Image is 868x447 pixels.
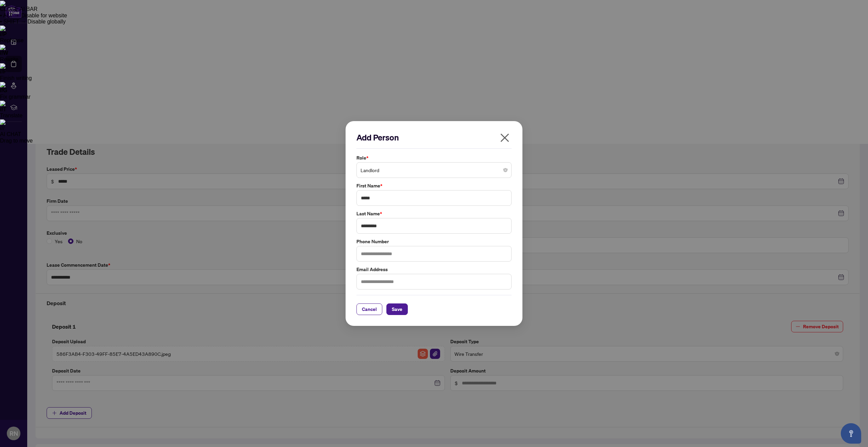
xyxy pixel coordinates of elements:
span: Save [392,304,402,315]
span: close-circle [503,168,507,172]
span: Cancel [362,304,377,315]
button: Cancel [356,303,382,315]
span: Landlord [361,164,507,177]
button: Open asap [841,423,861,444]
label: First Name [356,182,512,189]
label: Phone Number [356,238,512,245]
button: Save [386,303,408,315]
label: Email Address [356,266,512,273]
label: Role [356,154,512,162]
label: Last Name [356,210,512,217]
